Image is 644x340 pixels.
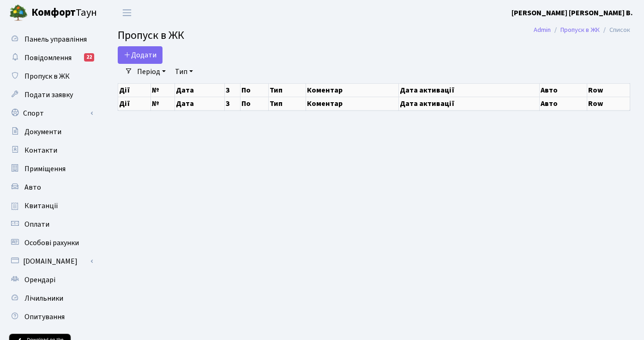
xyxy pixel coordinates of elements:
[115,5,138,20] button: Переключити навігацію
[24,145,57,155] span: Контакти
[5,234,97,252] a: Особові рахунки
[534,25,551,35] a: Admin
[124,50,156,60] span: Додати
[118,83,151,97] th: Дії
[5,215,97,234] a: Оплати
[31,5,76,20] b: Комфорт
[399,83,539,97] th: Дата активації
[240,83,268,97] th: По
[24,164,66,174] span: Приміщення
[171,64,197,80] a: Тип
[118,27,184,43] span: Пропуск в ЖК
[5,86,97,104] a: Подати заявку
[118,46,163,64] a: Додати
[240,97,268,110] th: По
[5,123,97,141] a: Документи
[306,97,399,110] th: Коментар
[269,97,306,110] th: Тип
[520,20,644,40] nav: breadcrumb
[5,160,97,178] a: Приміщення
[5,30,97,49] a: Панель управління
[224,83,240,97] th: З
[269,83,306,97] th: Тип
[306,83,399,97] th: Коментар
[5,141,97,160] a: Контакти
[5,289,97,308] a: Лічильники
[24,275,55,285] span: Орендарі
[133,64,169,80] a: Період
[600,25,630,35] li: Список
[24,53,72,63] span: Повідомлення
[5,308,97,326] a: Опитування
[84,53,94,62] div: 22
[5,178,97,197] a: Авто
[24,219,49,229] span: Оплати
[175,83,224,97] th: Дата
[512,7,633,19] a: [PERSON_NAME] [PERSON_NAME] В.
[5,67,97,86] a: Пропуск в ЖК
[539,83,587,97] th: Авто
[24,182,41,192] span: Авто
[587,83,630,97] th: Row
[587,97,630,110] th: Row
[5,104,97,123] a: Спорт
[24,90,73,100] span: Подати заявку
[151,83,175,97] th: №
[24,71,70,81] span: Пропуск в ЖК
[24,238,79,248] span: Особові рахунки
[151,97,175,110] th: №
[24,34,87,44] span: Панель управління
[24,293,63,303] span: Лічильники
[24,312,65,322] span: Опитування
[560,25,600,35] a: Пропуск в ЖК
[5,197,97,215] a: Квитанції
[118,97,151,110] th: Дії
[512,8,633,18] b: [PERSON_NAME] [PERSON_NAME] В.
[5,252,97,271] a: [DOMAIN_NAME]
[5,49,97,67] a: Повідомлення22
[399,97,539,110] th: Дата активації
[24,127,61,137] span: Документи
[224,97,240,110] th: З
[5,271,97,289] a: Орендарі
[31,5,97,21] span: Таун
[24,201,58,211] span: Квитанції
[539,97,587,110] th: Авто
[175,97,224,110] th: Дата
[9,4,28,22] img: logo.png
